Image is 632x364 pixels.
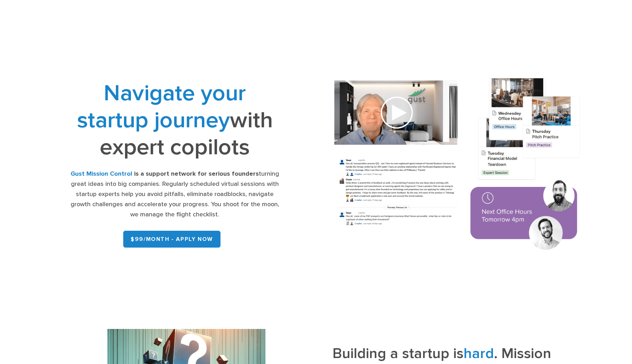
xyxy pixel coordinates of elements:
a: $99/month - APPLY NOW [123,231,220,248]
strong: is a support network for serious founders [134,170,259,177]
h1: with expert copilots [66,80,284,161]
div: turning great ideas into big companies. Regularly scheduled virtual sessions with startup experts... [66,169,284,220]
span: hard [463,345,494,362]
img: Composition of calendar events, a video call presentation, and chat rooms [321,68,593,262]
span: Navigate your startup journey [77,80,246,134]
strong: Gust Mission Control [71,170,132,177]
